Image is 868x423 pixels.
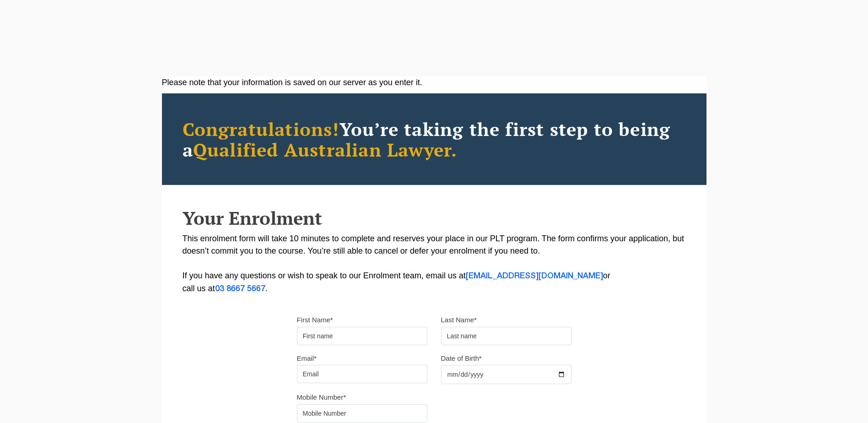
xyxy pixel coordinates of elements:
input: First name [297,327,427,345]
input: Last name [441,327,571,345]
h2: Your Enrolment [183,208,686,228]
span: Congratulations! [183,117,340,141]
div: Please note that your information is saved on our server as you enter it. [162,76,706,89]
input: Email [297,365,427,383]
a: 03 8667 5667 [215,285,265,293]
p: This enrolment form will take 10 minutes to complete and reserves your place in our PLT program. ... [183,233,686,295]
label: First Name* [297,315,333,325]
input: Mobile Number [297,404,427,423]
label: Date of Birth* [441,354,482,363]
label: Last Name* [441,315,477,325]
span: Qualified Australian Lawyer. [193,137,458,162]
label: Mobile Number* [297,393,346,402]
label: Email* [297,354,317,363]
a: [EMAIL_ADDRESS][DOMAIN_NAME] [466,272,603,280]
h2: You’re taking the first step to being a [183,119,686,160]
